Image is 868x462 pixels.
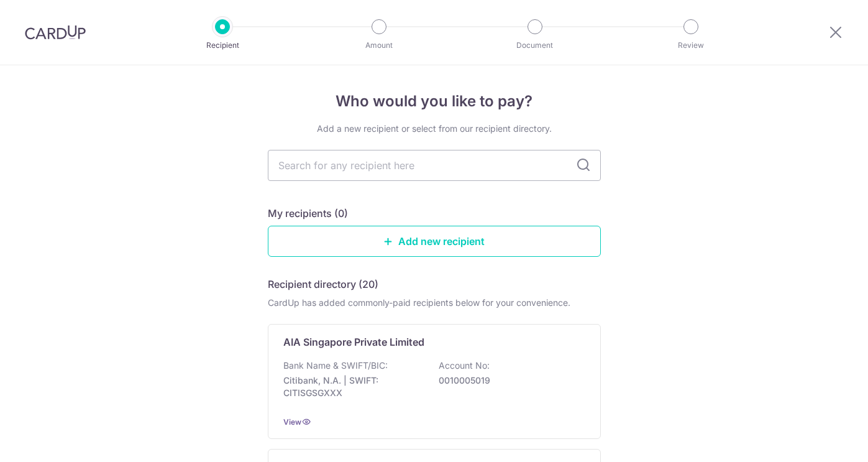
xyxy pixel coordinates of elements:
p: AIA Singapore Private Limited [283,335,424,349]
h5: Recipient directory (20) [268,277,378,292]
div: CardUp has added commonly-paid recipients below for your convenience. [268,297,601,309]
div: Add a new recipient or select from our recipient directory. [268,122,601,135]
p: Account No: [439,359,490,372]
p: Amount [333,39,425,52]
a: View [283,417,301,427]
img: CardUp [25,25,86,40]
iframe: Opens a widget where you can find more information [788,425,856,456]
p: Citibank, N.A. | SWIFT: CITISGSGXXX [283,374,423,399]
p: Document [489,39,581,52]
p: 0010005019 [439,374,578,387]
input: Search for any recipient here [268,150,601,181]
p: Recipient [176,39,268,52]
p: Bank Name & SWIFT/BIC: [283,359,388,372]
h5: My recipients (0) [268,206,348,221]
p: Review [645,39,737,52]
a: Add new recipient [268,226,601,257]
h4: Who would you like to pay? [268,90,601,113]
